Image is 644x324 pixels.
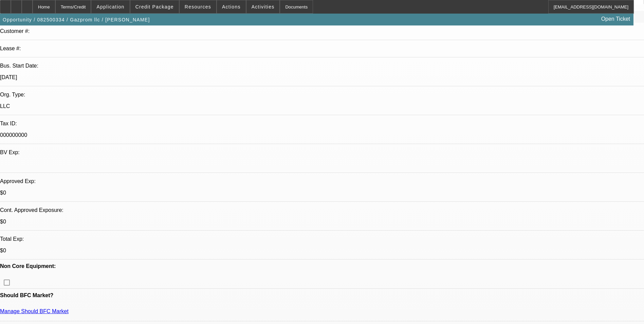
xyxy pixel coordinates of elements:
[130,0,179,13] button: Credit Package
[185,4,211,10] span: Resources
[599,13,633,25] a: Open Ticket
[246,0,280,13] button: Activities
[222,4,241,10] span: Actions
[135,4,174,10] span: Credit Package
[96,4,124,10] span: Application
[180,0,216,13] button: Resources
[3,17,150,22] span: Opportunity / 082500334 / Gazprom llc / [PERSON_NAME]
[91,0,129,13] button: Application
[217,0,246,13] button: Actions
[252,4,275,10] span: Activities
